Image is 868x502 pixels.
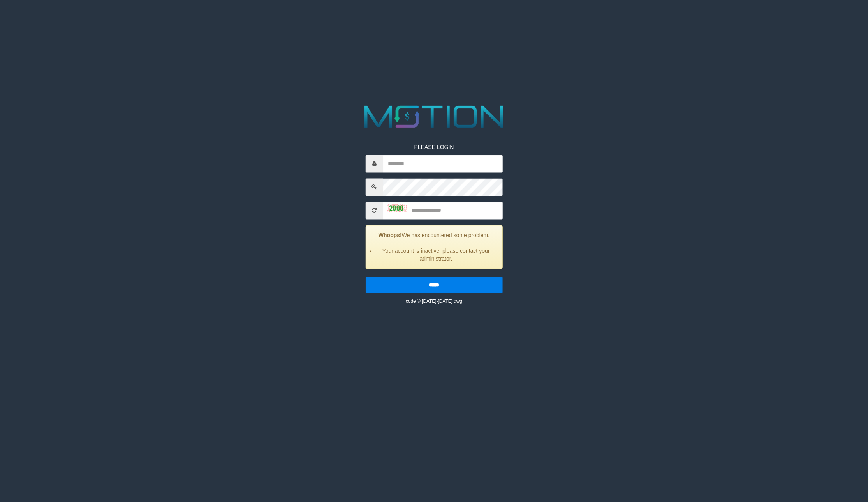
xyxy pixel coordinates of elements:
li: Your account is inactive, please contact your administrator. [376,247,497,263]
p: PLEASE LOGIN [366,143,503,151]
img: MOTION_logo.png [358,101,510,131]
div: We has encountered some problem. [366,225,503,269]
strong: Whoops! [379,232,402,238]
small: code © [DATE]-[DATE] dwg [406,298,462,304]
img: captcha [387,204,407,212]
